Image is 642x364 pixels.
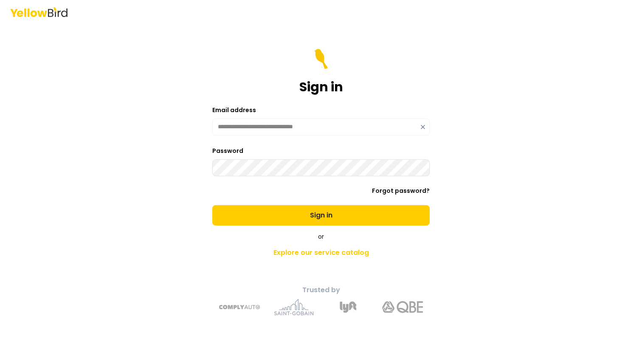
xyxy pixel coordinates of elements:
[212,106,256,114] label: Email address
[318,232,324,241] span: or
[212,205,430,226] button: Sign in
[299,79,343,95] h1: Sign in
[372,186,430,195] a: Forgot password?
[212,147,243,155] label: Password
[172,244,470,261] a: Explore our service catalog
[172,285,470,295] p: Trusted by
